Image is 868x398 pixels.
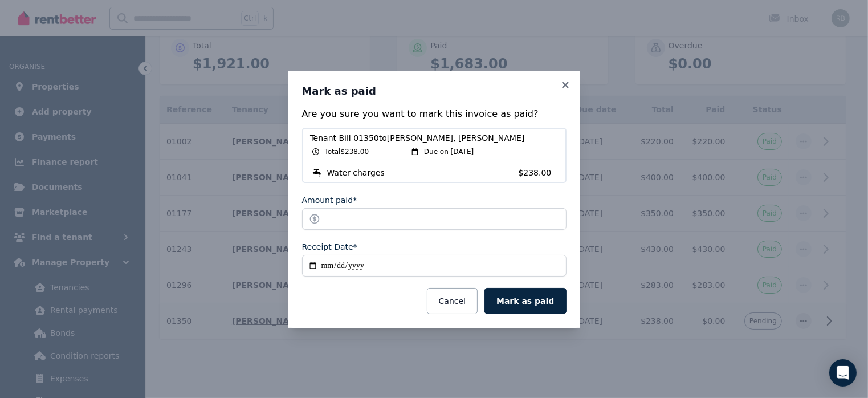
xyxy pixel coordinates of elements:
[829,359,857,387] div: Open Intercom Messenger
[519,167,559,178] span: $238.00
[325,147,369,156] span: Total $238.00
[310,132,559,144] span: Tenant Bill 01350 to [PERSON_NAME], [PERSON_NAME]
[302,84,567,98] h3: Mark as paid
[427,288,478,314] button: Cancel
[302,194,357,206] label: Amount paid*
[327,167,385,178] span: Water charges
[484,288,566,314] button: Mark as paid
[424,147,474,156] span: Due on [DATE]
[302,241,357,253] label: Receipt Date*
[302,107,567,121] p: Are you sure you want to mark this invoice as paid?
